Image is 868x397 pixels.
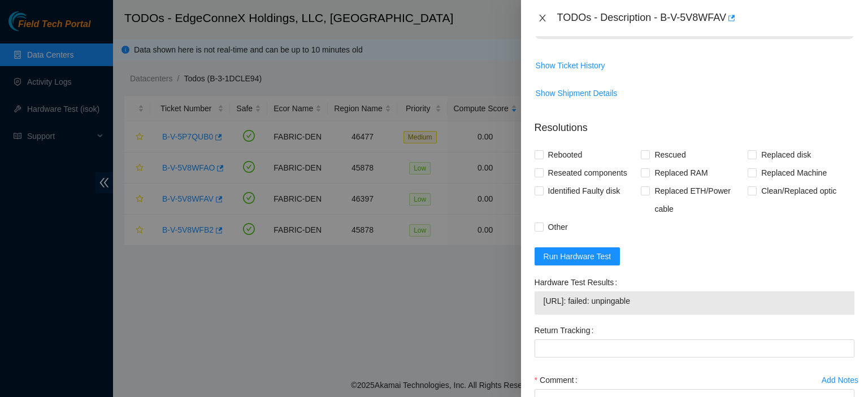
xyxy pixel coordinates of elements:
input: Return Tracking [535,339,854,357]
div: TODOs - Description - B-V-5V8WFAV [557,9,854,27]
span: Show Shipment Details [536,87,618,99]
span: Clean/Replaced optic [757,182,841,200]
button: Close [535,13,550,24]
span: Reseated components [544,164,632,182]
span: Other [544,218,572,236]
span: Replaced RAM [650,164,712,182]
div: Add Notes [822,376,858,384]
button: Show Ticket History [535,56,606,75]
span: Replaced Machine [757,164,831,182]
label: Hardware Test Results [535,273,622,291]
span: [URL]: failed: unpingable [544,295,845,307]
span: Replaced disk [757,146,815,164]
span: Replaced ETH/Power cable [650,182,748,218]
span: Rescued [650,146,690,164]
span: Run Hardware Test [544,250,611,263]
span: Identified Faulty disk [544,182,625,200]
p: Resolutions [535,111,854,136]
span: close [538,14,547,23]
label: Comment [535,371,582,389]
span: Rebooted [544,146,587,164]
label: Return Tracking [535,321,598,339]
span: Show Ticket History [536,59,605,72]
button: Show Shipment Details [535,84,618,102]
button: Run Hardware Test [535,247,620,265]
button: Add Notes [821,371,859,389]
